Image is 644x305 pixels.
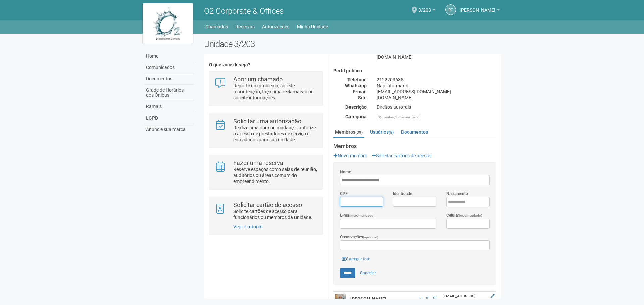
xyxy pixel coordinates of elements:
[353,89,367,94] strong: E-mail
[418,1,431,13] span: 3/203
[372,77,501,83] div: 2122203635
[372,104,501,110] div: Direitos autorais
[372,48,501,60] div: [EMAIL_ADDRESS][DOMAIN_NAME];[EMAIL_ADDRESS][DOMAIN_NAME]
[460,8,500,14] a: [PERSON_NAME]
[418,8,435,14] a: 3/203
[333,153,367,158] a: Novo membro
[143,3,193,44] img: logo.jpg
[345,83,367,88] strong: Whatsapp
[333,143,496,149] strong: Membros
[372,89,501,95] div: [EMAIL_ADDRESS][DOMAIN_NAME]
[233,208,318,220] p: Solicite cartões de acesso para funcionários ou membros da unidade.
[233,166,318,184] p: Reserve espaços como salas de reunião, auditórios ou áreas comum do empreendimento.
[372,153,431,158] a: Solicitar cartões de acesso
[358,95,367,100] strong: Site
[340,255,372,263] a: Carregar foto
[340,169,351,175] label: Nome
[355,130,363,135] small: (39)
[443,293,486,305] div: [EMAIL_ADDRESS][DOMAIN_NAME]
[233,118,301,125] strong: Solicitar uma autorização
[214,202,317,220] a: Solicitar cartão de acesso Solicite cartões de acesso para funcionários ou membros da unidade.
[377,114,421,120] div: Eventos / Entretenimento
[333,68,496,73] h4: Perfil público
[491,294,495,298] a: Editar membro
[233,76,283,83] strong: Abrir um chamado
[340,212,375,219] label: E-mail
[144,73,194,85] a: Documentos
[340,190,348,197] label: CPF
[205,22,228,31] a: Chamados
[345,104,367,110] strong: Descrição
[144,101,194,112] a: Ramais
[333,127,364,138] a: Membros(39)
[351,214,375,217] span: (recomendado)
[393,190,412,197] label: Identidade
[144,112,194,124] a: LGPD
[356,268,380,278] a: Cancelar
[345,114,367,119] strong: Categoria
[459,214,482,217] span: (recomendado)
[372,95,501,101] div: [DOMAIN_NAME]
[235,22,255,31] a: Reservas
[209,62,323,67] h4: O que você deseja?
[340,234,378,240] label: Observações
[399,127,430,137] a: Documentos
[144,51,194,62] a: Home
[389,130,394,135] small: (5)
[363,235,378,239] span: (opcional)
[233,224,262,229] a: Veja o tutorial
[214,160,317,184] a: Fazer uma reserva Reserve espaços como salas de reunião, auditórios ou áreas comum do empreendime...
[144,124,194,135] a: Anuncie sua marca
[368,127,395,137] a: Usuários(5)
[233,201,302,208] strong: Solicitar cartão de acesso
[262,22,289,31] a: Autorizações
[214,118,317,143] a: Solicitar uma autorização Realize uma obra ou mudança, autorize o acesso de prestadores de serviç...
[233,83,318,101] p: Reporte um problema, solicite manutenção, faça uma reclamação ou solicite informações.
[144,62,194,73] a: Comunicados
[446,190,468,197] label: Nascimento
[144,85,194,101] a: Grade de Horários dos Ônibus
[297,22,328,31] a: Minha Unidade
[372,83,501,89] div: Não informado
[233,159,283,166] strong: Fazer uma reserva
[460,1,495,13] span: RAIZA EDUARDA ASSIS DIAS
[446,212,482,219] label: Celular
[233,125,318,143] p: Realize uma obra ou mudança, autorize o acesso de prestadores de serviço e convidados para sua un...
[445,4,456,15] a: RE
[350,296,386,302] strong: [PERSON_NAME]
[204,6,284,16] span: O2 Corporate & Offices
[347,77,367,82] strong: Telefone
[335,294,346,304] img: user.png
[214,76,317,101] a: Abrir um chamado Reporte um problema, solicite manutenção, faça uma reclamação ou solicite inform...
[204,39,501,49] h2: Unidade 3/203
